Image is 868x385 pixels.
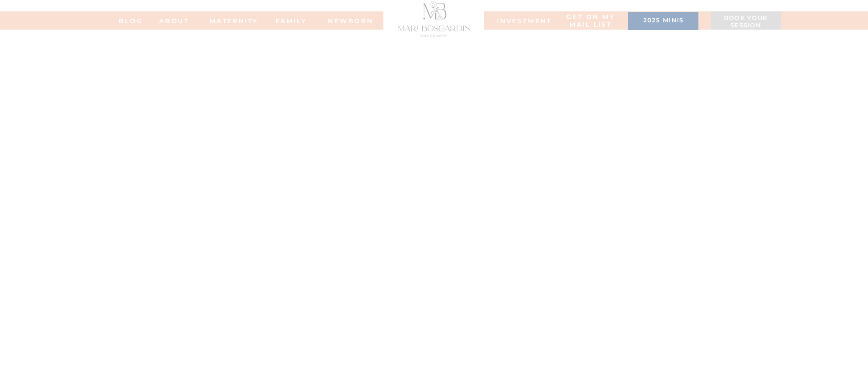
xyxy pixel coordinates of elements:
a: MATERNITY [209,17,246,24]
a: INVESTMENT [497,17,542,24]
a: Book your session [715,15,776,30]
a: BLOG [113,17,149,24]
a: FAMILy [273,17,309,24]
a: NEWBORN [325,17,377,24]
a: Get on my MAIL list [565,13,616,29]
a: ABOUT [149,17,199,24]
a: 2025 minis [633,17,694,26]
